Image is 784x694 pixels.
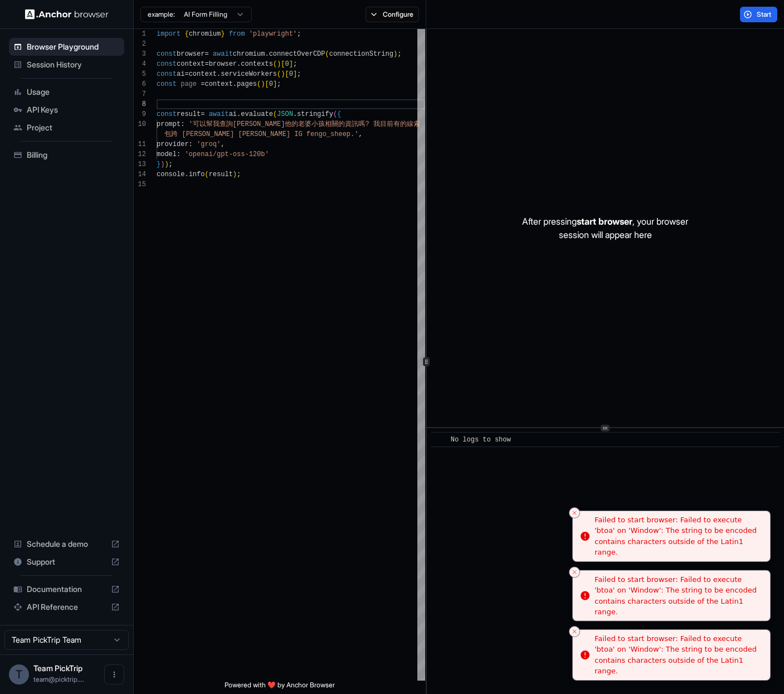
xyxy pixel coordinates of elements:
span: Documentation [27,584,106,595]
span: context [177,60,204,68]
span: ; [293,60,297,68]
span: Schedule a demo [27,538,106,550]
span: = [201,110,204,118]
span: ) [261,80,265,88]
div: 2 [134,39,146,49]
span: evaluate [241,110,273,118]
span: Billing [27,149,120,161]
span: [ [265,80,269,88]
span: : [181,120,184,128]
span: . [184,171,188,178]
span: 'groq' [197,140,221,148]
span: prompt [157,120,181,128]
span: ; [277,80,281,88]
span: Powered with ❤️ by Anchor Browser [225,681,335,694]
span: ; [237,171,241,178]
span: { [184,30,188,38]
span: ( [204,171,208,178]
span: const [157,60,177,68]
button: Start [740,7,777,22]
button: Close toast [569,507,580,518]
span: [ [281,60,285,68]
div: API Reference [9,598,124,616]
span: ( [333,110,337,118]
div: 15 [134,179,146,190]
span: const [157,70,177,78]
span: start browser [577,216,632,227]
span: [ [285,70,289,78]
span: chromium [189,30,221,38]
div: 11 [134,139,146,149]
img: Anchor Logo [25,9,109,20]
span: Browser Playground [27,41,120,52]
span: ai [229,110,237,118]
span: await [209,110,229,118]
span: ( [273,60,277,68]
div: Schedule a demo [9,535,124,553]
span: console [157,171,184,178]
span: browser [177,50,204,58]
span: ( [257,80,261,88]
span: contexts [241,60,273,68]
span: . [233,80,237,88]
span: stringify [297,110,333,118]
div: API Keys [9,101,124,119]
span: ai [177,70,184,78]
div: 14 [134,169,146,179]
span: ] [293,70,297,78]
span: from [229,30,245,38]
div: Support [9,553,124,571]
div: Failed to start browser: Failed to execute 'btoa' on 'Window': The string to be encoded contains ... [595,633,761,677]
button: Configure [366,7,420,22]
button: Open menu [104,664,124,685]
button: Close toast [569,566,580,577]
span: 'openai/gpt-oss-120b' [184,151,269,158]
span: : [177,151,181,158]
span: ( [277,70,281,78]
div: Billing [9,146,124,164]
span: ; [297,70,301,78]
span: ; [397,50,401,58]
span: ) [281,70,285,78]
div: 12 [134,149,146,159]
span: page [181,80,197,88]
span: 0 [269,80,273,88]
div: Project [9,119,124,137]
p: After pressing , your browser session will appear here [522,215,688,241]
span: provider [157,140,189,148]
span: 0 [289,70,293,78]
span: context [204,80,232,88]
span: ] [289,60,293,68]
span: ) [393,50,397,58]
span: ) [160,161,164,168]
div: Failed to start browser: Failed to execute 'btoa' on 'Window': The string to be encoded contains ... [595,515,761,558]
span: = [201,80,204,88]
span: JSON [277,110,293,118]
span: Support [27,556,106,567]
button: Close toast [569,626,580,637]
span: . [265,50,269,58]
span: { [337,110,341,118]
span: info [189,171,205,178]
div: T [9,664,29,685]
span: const [157,50,177,58]
span: ] [273,80,277,88]
span: ) [277,60,281,68]
span: pages [237,80,257,88]
div: 7 [134,89,146,99]
span: Project [27,122,120,133]
div: Browser Playground [9,38,124,56]
span: await [213,50,233,58]
span: example: [148,10,175,19]
span: model [157,151,177,158]
span: browser [209,60,237,68]
div: 3 [134,49,146,59]
span: } [157,161,160,168]
span: ( [325,50,329,58]
span: No logs to show [451,436,511,444]
span: : [189,140,193,148]
span: Start [757,10,772,19]
span: 包跨 [PERSON_NAME] [PERSON_NAME] IG fengo_sheep.' [164,130,358,138]
span: . [217,70,221,78]
span: 0 [285,60,289,68]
